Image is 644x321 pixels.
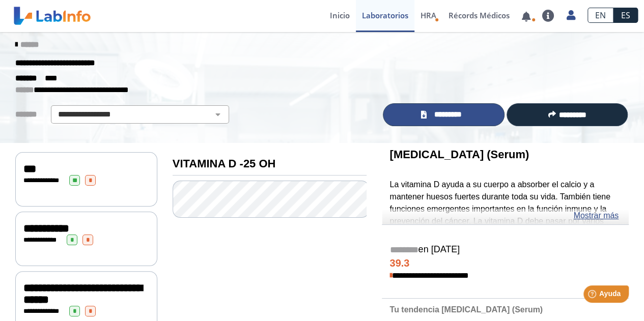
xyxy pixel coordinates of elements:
[421,10,436,20] span: HRA
[389,244,621,256] h5: en [DATE]
[587,8,613,23] a: EN
[553,281,633,310] iframe: Help widget launcher
[389,305,542,314] b: Tu tendencia [MEDICAL_DATA] (Serum)
[389,257,621,270] h4: 39.3
[573,210,619,222] a: Mostrar más
[613,8,638,23] a: ES
[173,157,275,170] b: VITAMINA D -25 OH
[389,148,529,161] b: [MEDICAL_DATA] (Serum)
